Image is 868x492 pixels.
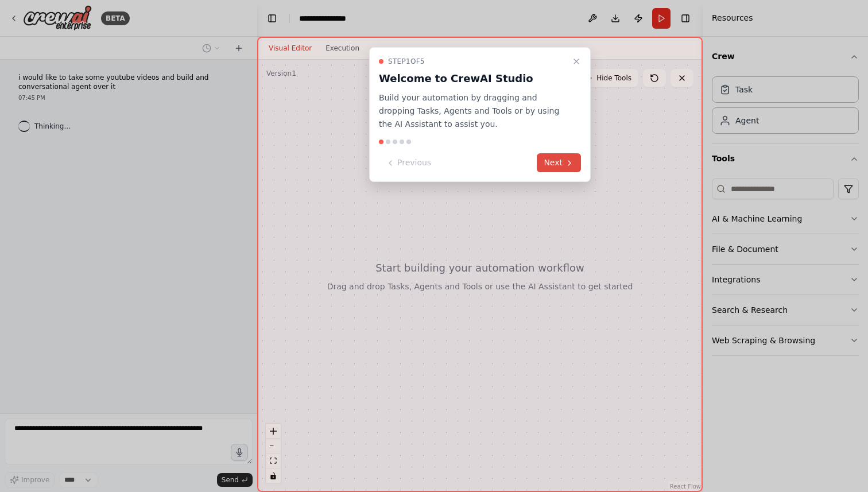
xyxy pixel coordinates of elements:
h3: Welcome to CrewAI Studio [379,71,567,87]
button: Next [537,153,581,172]
p: Build your automation by dragging and dropping Tasks, Agents and Tools or by using the AI Assista... [379,91,567,130]
button: Close walkthrough [569,55,583,68]
span: Step 1 of 5 [388,57,425,66]
button: Previous [379,153,438,172]
button: Hide left sidebar [264,10,280,26]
